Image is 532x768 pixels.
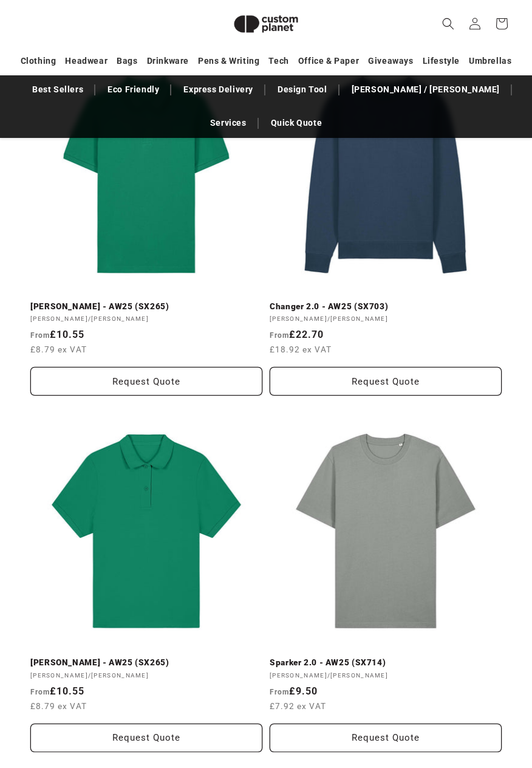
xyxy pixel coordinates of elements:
[30,367,262,396] button: Request Quote
[30,724,262,752] button: Request Quote
[270,724,502,752] button: Request Quote
[147,50,189,72] a: Drinkware
[101,79,165,100] a: Eco Friendly
[435,10,462,37] summary: Search
[271,79,333,100] a: Design Tool
[65,50,107,72] a: Headwear
[198,50,259,72] a: Pens & Writing
[346,79,506,100] a: [PERSON_NAME] / [PERSON_NAME]
[265,112,329,134] a: Quick Quote
[298,50,359,72] a: Office & Paper
[270,367,502,396] button: Request Quote
[469,50,511,72] a: Umbrellas
[270,301,502,312] a: Changer 2.0 - AW25 (SX703)
[30,301,262,312] a: [PERSON_NAME] - AW25 (SX265)
[177,79,259,100] a: Express Delivery
[26,79,89,100] a: Best Sellers
[270,657,502,668] a: Sparker 2.0 - AW25 (SX714)
[423,50,460,72] a: Lifestyle
[331,637,532,768] iframe: Chat Widget
[223,5,309,43] img: Custom Planet
[117,50,137,72] a: Bags
[21,50,56,72] a: Clothing
[268,50,288,72] a: Tech
[204,112,253,134] a: Services
[368,50,413,72] a: Giveaways
[30,657,262,668] a: [PERSON_NAME] - AW25 (SX265)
